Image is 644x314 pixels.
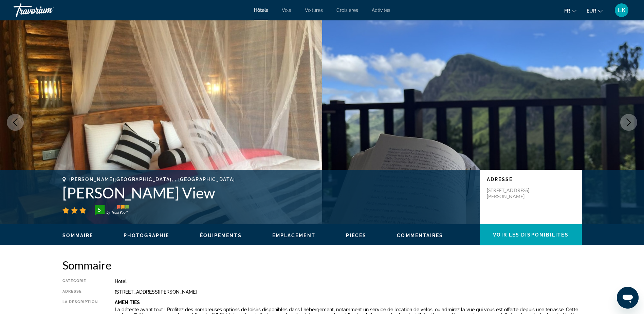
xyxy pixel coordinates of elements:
a: Activités [372,7,390,13]
span: LK [618,7,626,14]
div: [STREET_ADDRESS][PERSON_NAME] [115,289,582,295]
span: fr [564,8,570,14]
a: Travorium [14,1,81,19]
span: [PERSON_NAME][GEOGRAPHIC_DATA], , [GEOGRAPHIC_DATA] [69,177,236,182]
div: Hotel [115,279,582,284]
span: Commentaires [397,233,443,238]
button: Change language [564,6,576,16]
p: [STREET_ADDRESS][PERSON_NAME] [487,187,541,199]
div: 5 [93,206,106,214]
a: Hôtels [254,7,268,13]
iframe: Bouton de lancement de la fenêtre de messagerie [617,287,639,309]
span: Équipements [200,233,242,238]
span: Emplacement [272,233,315,238]
button: Previous image [7,114,24,131]
button: Emplacement [272,232,315,239]
button: Voir les disponibilités [480,224,582,245]
span: Pièces [346,233,367,238]
span: Sommaire [62,233,93,238]
button: Équipements [200,232,242,239]
h1: [PERSON_NAME] View [62,184,473,202]
span: Photographie [124,233,169,238]
a: Vols [282,7,291,13]
h2: Sommaire [62,258,582,272]
button: Photographie [124,232,169,239]
button: Sommaire [62,232,93,239]
span: EUR [587,8,596,14]
div: Adresse [62,289,98,295]
div: Catégorie [62,279,98,284]
button: User Menu [613,3,630,17]
img: trustyou-badge-hor.svg [95,205,129,216]
button: Change currency [587,6,603,16]
a: Croisières [336,7,358,13]
p: Adresse [487,177,575,182]
button: Next image [620,114,637,131]
button: Pièces [346,232,367,239]
button: Commentaires [397,232,443,239]
span: Voir les disponibilités [493,232,568,238]
b: Amenities [115,300,140,305]
a: Voitures [305,7,323,13]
